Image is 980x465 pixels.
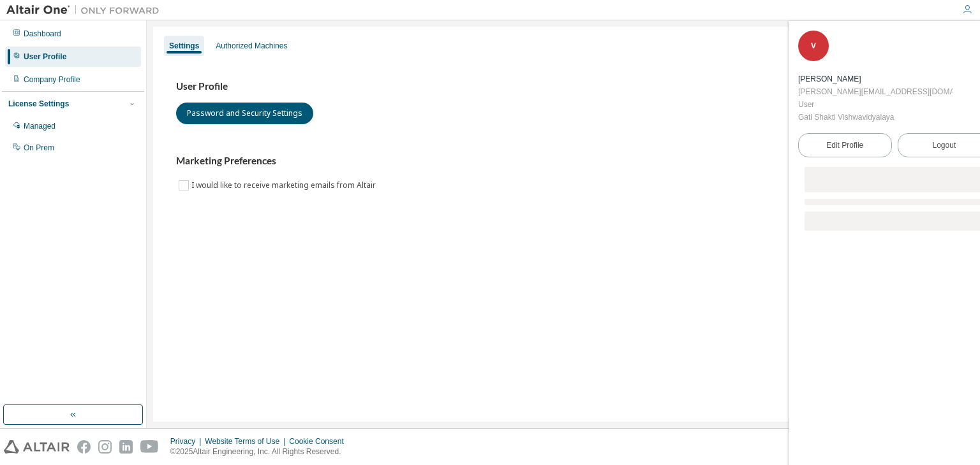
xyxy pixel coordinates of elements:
[176,80,951,93] h3: User Profile
[119,440,133,454] img: linkedin.svg
[798,85,953,98] div: [PERSON_NAME][EMAIL_ADDRESS][DOMAIN_NAME]
[216,41,287,51] div: Authorized Machines
[826,140,863,150] span: Edit Profile
[77,440,91,454] img: facebook.svg
[8,99,69,109] div: License Settings
[4,440,70,454] img: altair_logo.svg
[169,41,199,51] div: Settings
[170,447,352,457] p: © 2025 Altair Engineering, Inc. All Rights Reserved.
[932,139,956,152] span: Logout
[176,155,951,168] h3: Marketing Preferences
[98,440,112,454] img: instagram.svg
[191,178,378,193] label: I would like to receive marketing emails from Altair
[24,29,61,39] div: Dashboard
[24,75,80,85] div: Company Profile
[24,121,56,131] div: Managed
[798,133,892,157] a: Edit Profile
[811,41,816,50] span: V
[24,52,66,62] div: User Profile
[798,73,953,85] div: Vibhanshu Choudhary
[24,143,54,153] div: On Prem
[140,440,159,454] img: youtube.svg
[6,4,166,17] img: Altair One
[798,98,953,111] div: User
[170,436,205,447] div: Privacy
[798,111,953,124] div: Gati Shakti Vishwavidyalaya
[289,436,351,447] div: Cookie Consent
[176,103,313,124] button: Password and Security Settings
[205,436,289,447] div: Website Terms of Use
